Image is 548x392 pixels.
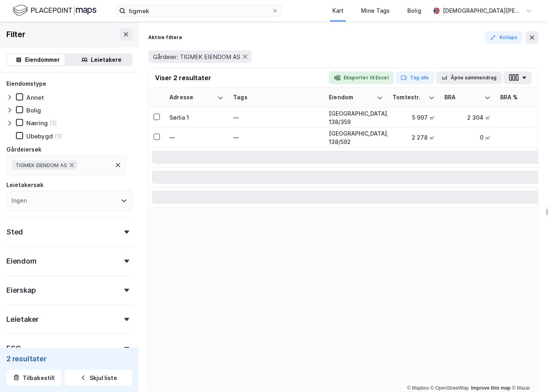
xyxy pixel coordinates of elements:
div: Sørlia 1 [169,113,224,122]
a: OpenStreetMap [430,385,469,391]
div: (1) [49,119,57,127]
div: Aktive filtere [148,34,182,41]
div: BRA % [500,94,545,101]
div: Filter [6,28,26,41]
img: logo.f888ab2527a4732fd821a326f86c7f29.svg [13,4,96,18]
div: Kontrollprogram for chat [508,354,548,392]
span: TIGMEK EIENDOM AS [16,162,67,168]
div: Tomtestr. [393,94,425,101]
div: BRA [444,94,481,101]
div: Viser 2 resultater [155,73,211,83]
div: Ubebygd [26,132,53,140]
button: Tag alle [395,71,434,84]
div: Gårdeiersøk [6,145,41,154]
div: Annet [26,94,44,101]
button: Eksporter til Excel [329,71,394,84]
button: Skjul liste [65,370,132,386]
div: Sted [6,227,23,237]
button: Kollaps [485,31,522,44]
a: Improve this map [471,385,511,391]
div: 0 ㎡ [444,133,491,142]
div: — [233,111,319,124]
div: Leietakere [91,55,122,65]
div: Næring [26,119,48,127]
div: Kart [332,6,344,16]
div: [GEOGRAPHIC_DATA], 138/592 [329,129,383,146]
div: Eierskap [6,286,35,295]
div: — [233,131,319,144]
div: Ingen [12,196,27,205]
div: Leietakersøk [6,180,43,190]
div: Bolig [407,6,421,16]
div: 2 278 ㎡ [393,133,435,142]
div: Adresse [169,94,214,101]
div: 2 resultater [6,354,132,363]
div: Bolig [26,106,41,114]
div: Tags [233,94,319,101]
iframe: Chat Widget [508,354,548,392]
div: Eiendom [6,256,37,266]
div: Mine Tags [361,6,390,16]
div: (1) [55,132,62,140]
span: Gårdeier: TIGMEK EIENDOM AS [153,53,240,61]
div: Leietaker [6,315,39,324]
button: Tilbakestill [6,370,61,386]
button: Åpne sammendrag [436,71,502,84]
div: [DEMOGRAPHIC_DATA][PERSON_NAME] [443,6,522,16]
div: Eiendomstype [6,79,46,89]
div: [GEOGRAPHIC_DATA], 138/359 [329,109,383,126]
a: Mapbox [407,385,429,391]
div: 5 997 ㎡ [393,113,435,122]
div: 2 304 ㎡ [444,113,491,122]
div: ESG [6,344,20,353]
div: Eiendommer [25,55,60,65]
input: Søk på adresse, matrikkel, gårdeiere, leietakere eller personer [126,5,272,17]
div: Eiendom [329,94,373,101]
div: — [169,133,224,142]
